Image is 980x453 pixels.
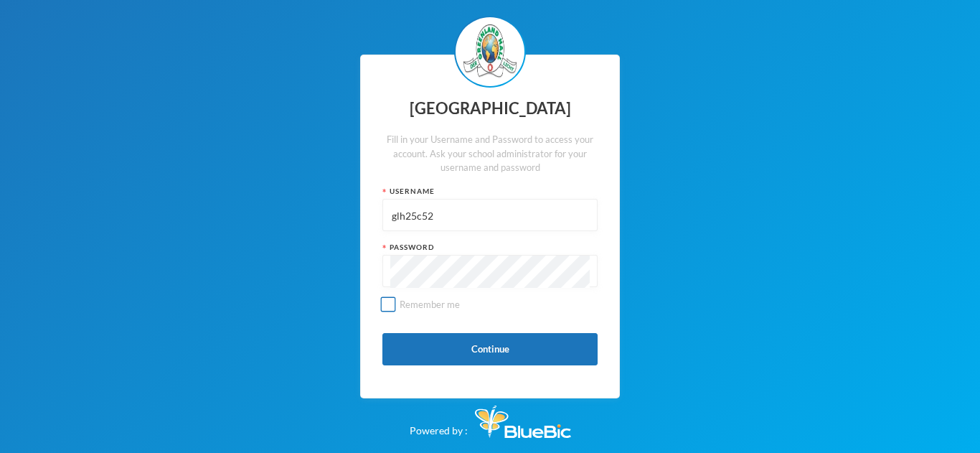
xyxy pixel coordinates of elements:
button: Continue [382,333,598,365]
div: [GEOGRAPHIC_DATA] [382,95,598,123]
div: Password [382,242,598,253]
div: Powered by : [410,398,571,438]
div: Username [382,186,598,197]
div: Fill in your Username and Password to access your account. Ask your school administrator for your... [382,133,598,175]
img: Bluebic [475,406,571,438]
span: Remember me [394,299,466,310]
